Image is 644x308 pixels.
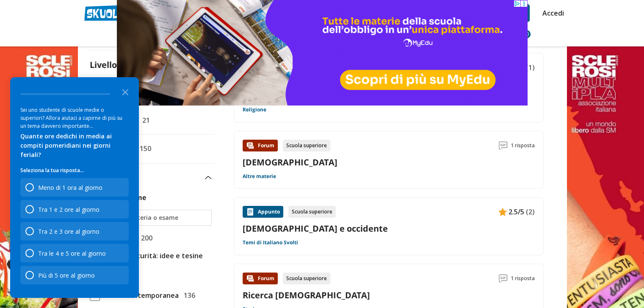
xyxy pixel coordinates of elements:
a: Altre materie [243,173,276,180]
img: Commenti lettura [499,141,507,150]
span: 150 [136,143,151,154]
a: Ricerca [DEMOGRAPHIC_DATA] [243,289,370,301]
div: Tra 2 e 3 ore al giorno [20,222,129,240]
span: 2.5/5 [509,206,524,217]
div: Meno di 1 ora al giorno [20,178,129,197]
div: Quante ore dedichi in media ai compiti pomeridiani nei giorni feriali? [20,132,129,159]
button: Close the survey [117,83,134,100]
p: Seleziona la tua risposta... [20,166,129,175]
span: 1 risposta [511,140,535,151]
span: 1 risposta [511,273,535,284]
img: Appunti contenuto [498,208,507,216]
div: Più di 5 ore al giorno [38,271,95,279]
span: 136 [180,290,195,301]
span: 200 [138,232,152,243]
a: Religione [243,106,266,113]
label: Livello [90,59,117,70]
a: Accedi [542,4,560,22]
div: Tra 1 e 2 ore al giorno [38,205,100,213]
img: Commenti lettura [499,274,507,283]
img: Forum contenuto [246,141,254,150]
div: Sei uno studente di scuole medie o superiori? Allora aiutaci a capirne di più su un tema davvero ... [20,106,129,130]
div: Tra 2 e 3 ore al giorno [38,227,100,235]
span: (1) [526,62,535,73]
div: Survey [10,77,139,298]
div: Forum [243,140,278,151]
div: Scuola superiore [283,273,330,284]
div: Tra le 4 e 5 ore al giorno [38,249,106,257]
div: Scuola superiore [288,206,336,218]
div: Meno di 1 ora al giorno [38,184,102,192]
img: Forum contenuto [246,274,254,283]
a: Temi di Italiano Svolti [243,239,298,246]
div: Tra 1 e 2 ore al giorno [20,200,129,219]
a: [DEMOGRAPHIC_DATA] [243,157,337,168]
span: Storia Contemporanea [100,290,179,301]
img: Appunti contenuto [246,208,254,216]
div: Tra le 4 e 5 ore al giorno [20,244,129,262]
input: Ricerca materia o esame [105,213,207,222]
span: 21 [139,115,150,126]
span: (2) [526,206,535,217]
a: [DEMOGRAPHIC_DATA] e occidente [243,223,535,234]
span: Tesina maturità: idee e tesine svolte [100,250,212,272]
div: Scuola superiore [283,140,330,151]
div: Più di 5 ore al giorno [20,266,129,284]
img: Apri e chiudi sezione [205,176,212,179]
div: Forum [243,273,278,284]
div: Appunto [243,206,283,218]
